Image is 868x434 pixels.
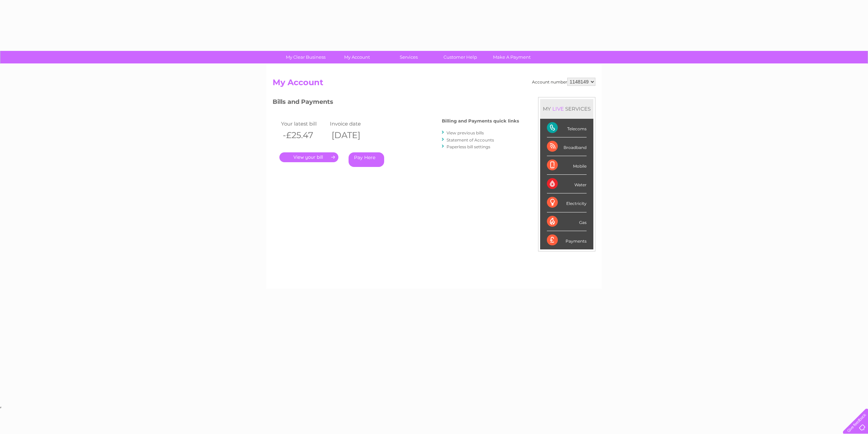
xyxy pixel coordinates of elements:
a: My Account [329,51,385,63]
th: [DATE] [328,128,377,142]
a: Customer Help [432,51,488,63]
a: Pay Here [349,152,384,167]
a: My Clear Business [278,51,334,63]
a: Statement of Accounts [447,137,494,143]
a: Make A Payment [484,51,540,63]
div: Telecoms [547,119,587,137]
a: Paperless bill settings [447,144,490,149]
div: Broadband [547,137,587,156]
a: View previous bills [447,130,484,135]
div: Water [547,175,587,193]
div: MY SERVICES [540,99,593,118]
td: Invoice date [328,119,377,128]
div: Account number [532,78,595,86]
th: -£25.47 [279,128,328,142]
div: Gas [547,212,587,231]
div: Electricity [547,193,587,212]
a: Services [381,51,437,63]
div: LIVE [551,106,565,112]
h4: Billing and Payments quick links [442,118,519,124]
div: Mobile [547,156,587,175]
h2: My Account [273,78,595,91]
td: Your latest bill [279,119,328,128]
div: Payments [547,231,587,249]
h3: Bills and Payments [273,97,519,109]
a: . [279,152,338,162]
